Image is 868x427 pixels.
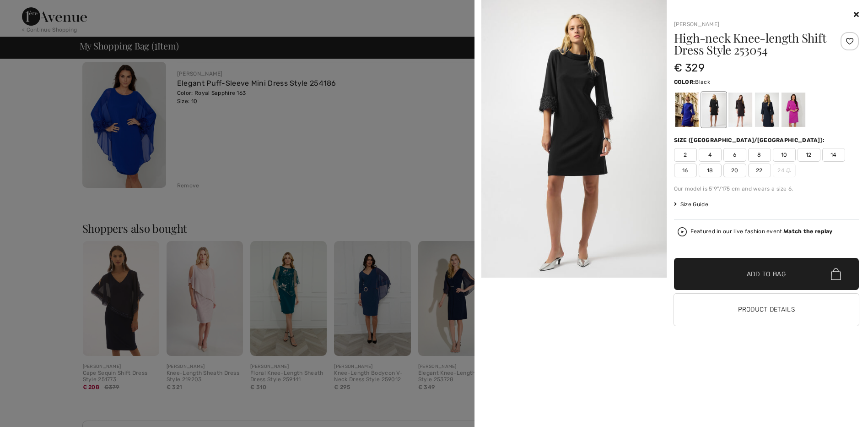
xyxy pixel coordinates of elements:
[699,164,722,177] span: 18
[781,93,805,127] div: Cosmos
[674,200,708,208] span: Size Guide
[674,61,705,74] span: € 329
[123,240,137,252] button: Attach file
[773,164,796,177] span: 24
[748,148,771,162] span: 8
[786,168,791,173] img: ring-m.svg
[674,32,828,56] h1: High-neck Knee-length Shift Dress Style 253054
[674,79,695,85] span: Color:
[723,148,746,162] span: 6
[798,148,820,162] span: 12
[678,227,687,236] img: Watch the replay
[695,79,710,85] span: Black
[20,6,39,15] span: Chat
[747,269,786,279] span: Add to Bag
[674,21,720,27] a: [PERSON_NAME]
[675,93,699,127] div: Royal Sapphire 163
[674,136,827,144] div: Size ([GEOGRAPHIC_DATA]/[GEOGRAPHIC_DATA]):
[822,148,845,162] span: 14
[37,84,155,91] div: Boutique [STREET_ADDRESS]
[723,164,746,177] span: 20
[39,11,128,32] h1: Live Chat | Chat en direct
[674,164,697,177] span: 16
[143,16,157,28] button: Minimize widget
[699,148,722,162] span: 4
[35,50,156,57] div: [STREET_ADDRESS]
[674,294,859,326] button: Product Details
[16,72,155,79] div: Chat started
[107,241,121,252] button: End chat
[139,241,153,252] button: Menu
[728,93,752,127] div: Mocha
[35,42,156,49] h2: Customer Care | Service Client
[748,164,771,177] span: 22
[773,148,796,162] span: 10
[674,148,697,162] span: 2
[15,42,29,57] img: avatar
[755,93,778,127] div: Midnight Blue
[831,268,841,280] img: Bag.svg
[784,228,833,235] strong: Watch the replay
[674,185,859,193] div: Our model is 5'9"/175 cm and wears a size 6.
[128,16,143,28] button: Popout
[40,99,129,128] span: Hi, are you having any trouble checking out? Feel free to reach out to us with any questions!
[701,93,725,127] div: Black
[674,258,859,290] button: Add to Bag
[690,229,833,235] div: Featured in our live fashion event.
[16,117,31,131] img: avatar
